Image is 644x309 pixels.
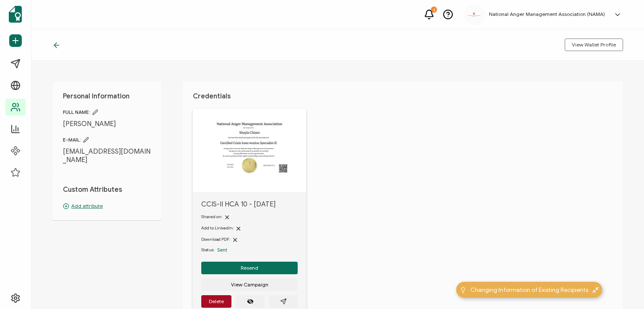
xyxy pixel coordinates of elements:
[201,262,298,274] button: Resend
[63,120,151,128] span: [PERSON_NAME]
[201,214,222,219] span: Shared on:
[231,282,268,287] span: View Campaign
[241,265,258,270] span: Resend
[63,185,151,194] h1: Custom Attributes
[201,295,231,308] button: Delete
[602,269,644,309] iframe: Chat Widget
[201,200,298,209] span: CCIS-II HCA 10 - [DATE]
[592,287,599,293] img: minimize-icon.svg
[468,12,480,17] img: 3ca2817c-e862-47f7-b2ec-945eb25c4a6c.jpg
[572,42,616,47] span: View Wallet Profile
[63,136,151,143] span: E-MAIL:
[201,278,298,291] button: View Campaign
[489,11,605,17] h5: National Anger Management Association (NAMA)
[201,237,230,242] span: Download PDF:
[209,299,224,304] span: Delete
[201,247,214,253] span: Status:
[193,92,613,100] h1: Credentials
[565,39,623,51] button: View Wallet Profile
[9,6,22,23] img: sertifier-logomark-colored.svg
[63,92,151,100] h1: Personal Information
[431,7,437,13] div: 2
[63,147,151,164] span: [EMAIL_ADDRESS][DOMAIN_NAME]
[217,247,227,253] span: Sent
[63,202,151,210] p: Add attribute
[201,225,234,231] span: Add to LinkedIn:
[470,286,588,294] span: Changing Information of Existing Recipients
[63,109,151,116] span: FULL NAME:
[280,298,287,305] ion-icon: paper plane outline
[247,298,254,305] ion-icon: eye off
